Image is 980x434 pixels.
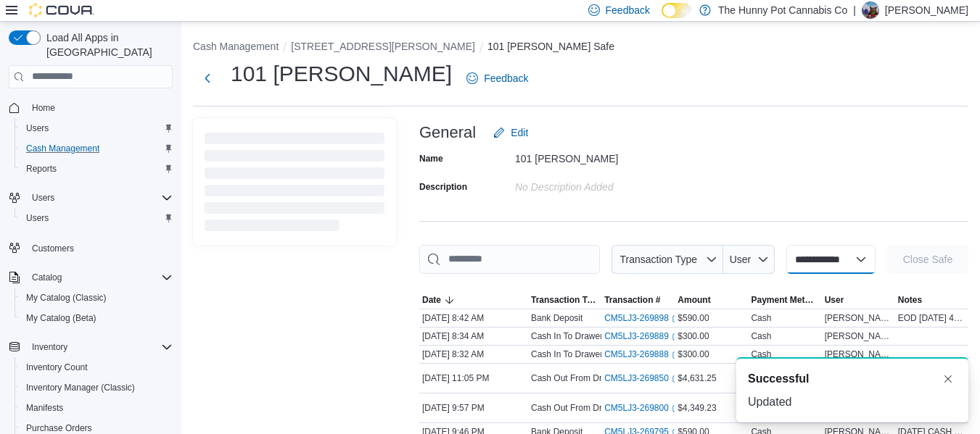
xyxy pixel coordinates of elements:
[32,192,54,204] span: Users
[26,422,92,434] span: Purchase Orders
[26,163,57,175] span: Reports
[511,125,528,140] span: Edit
[612,245,723,274] button: Transaction Type
[41,30,173,59] span: Load All Apps in [GEOGRAPHIC_DATA]
[26,382,135,393] span: Inventory Manager (Classic)
[193,41,279,52] button: Cash Management
[193,39,968,57] nav: An example of EuiBreadcrumbs
[291,41,475,52] button: [STREET_ADDRESS][PERSON_NAME]
[26,189,60,206] button: Users
[531,312,582,324] p: Bank Deposit
[678,294,710,306] span: Amount
[231,59,452,88] h1: 101 [PERSON_NAME]
[26,240,80,257] a: Customers
[3,188,178,208] button: Users
[531,349,646,360] p: Cash In To Drawer (Drawer 1)
[898,294,922,306] span: Notes
[903,252,952,267] span: Close Safe
[748,370,957,388] div: Notification
[604,312,680,324] a: CM5LJ3-269898External link
[678,402,716,414] span: $4,349.23
[26,238,173,256] span: Customers
[26,402,63,414] span: Manifests
[672,333,680,341] svg: External link
[20,309,173,327] span: My Catalog (Beta)
[20,120,54,137] a: Users
[26,338,173,356] span: Inventory
[15,208,178,228] button: Users
[26,312,96,324] span: My Catalog (Beta)
[15,398,178,418] button: Manifests
[604,294,660,306] span: Transaction #
[531,330,646,342] p: Cash In To Drawer (Drawer 3)
[672,314,680,323] svg: External link
[26,362,88,373] span: Inventory Count
[20,120,173,137] span: Users
[898,312,965,324] span: EOD [DATE] 4x$100 2x$50 4x$20 2x$5
[678,330,709,342] span: $300.00
[487,41,614,52] button: 101 [PERSON_NAME] Safe
[26,212,49,224] span: Users
[20,209,54,227] a: Users
[419,181,467,193] label: Description
[672,404,680,413] svg: External link
[862,1,879,19] div: Kyle Billie
[15,159,178,179] button: Reports
[20,309,102,327] a: My Catalog (Beta)
[20,160,62,178] a: Reports
[718,1,847,19] p: The Hunny Pot Cannabis Co
[3,237,178,258] button: Customers
[751,330,771,342] div: Cash
[748,291,821,309] button: Payment Methods
[662,3,692,18] input: Dark Mode
[419,124,476,141] h3: General
[419,291,528,309] button: Date
[20,140,173,157] span: Cash Management
[748,393,957,411] div: Updated
[15,377,178,398] button: Inventory Manager (Classic)
[26,122,49,134] span: Users
[751,312,771,324] div: Cash
[20,140,105,157] a: Cash Management
[29,3,94,17] img: Cova
[26,99,173,117] span: Home
[604,372,680,384] a: CM5LJ3-269850External link
[531,294,598,306] span: Transaction Type
[531,372,664,384] p: Cash Out From Drawer (Drawer 1)
[487,118,534,147] button: Edit
[601,291,675,309] button: Transaction #
[20,399,69,417] a: Manifests
[606,3,650,17] span: Feedback
[528,291,601,309] button: Transaction Type
[939,370,957,388] button: Dismiss toast
[419,153,443,164] label: Name
[419,309,528,327] div: [DATE] 8:42 AM
[895,291,968,309] button: Notes
[193,64,222,93] button: Next
[26,143,99,154] span: Cash Management
[419,245,600,274] input: This is a search bar. As you type, the results lower in the page will automatically filter.
[3,97,178,118] button: Home
[32,341,67,353] span: Inventory
[20,399,173,417] span: Manifests
[15,118,178,138] button: Users
[672,375,680,383] svg: External link
[678,349,709,360] span: $300.00
[15,357,178,377] button: Inventory Count
[15,138,178,159] button: Cash Management
[20,359,94,376] a: Inventory Count
[675,291,748,309] button: Amount
[730,254,752,265] span: User
[20,160,173,178] span: Reports
[885,1,968,19] p: [PERSON_NAME]
[515,175,709,193] div: No Description added
[419,399,528,417] div: [DATE] 9:57 PM
[822,291,895,309] button: User
[515,147,709,164] div: 101 [PERSON_NAME]
[604,402,680,414] a: CM5LJ3-269800External link
[20,289,112,306] a: My Catalog (Classic)
[26,292,107,304] span: My Catalog (Classic)
[461,64,534,93] a: Feedback
[825,312,892,324] span: [PERSON_NAME]
[678,372,716,384] span: $4,631.25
